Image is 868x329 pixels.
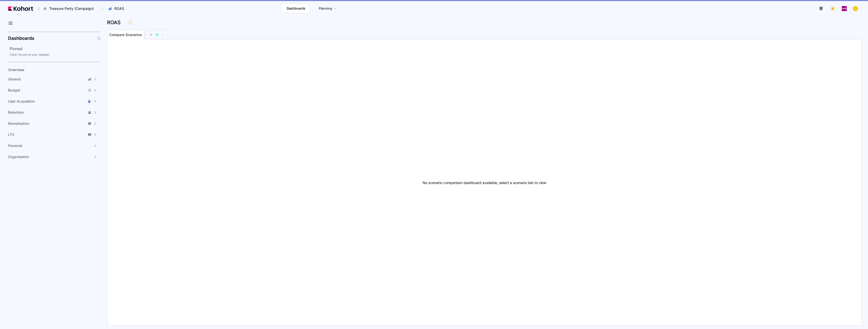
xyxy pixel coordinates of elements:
[7,66,92,74] a: Overview
[40,4,99,13] button: Treasure Party (Campaign)
[8,99,35,104] span: User Acquisition
[101,7,104,11] span: ›
[313,4,342,13] a: Planning
[319,6,332,11] span: Planning
[8,154,29,159] span: Organisation
[34,6,39,11] span: /
[8,121,29,126] span: Monetisation
[8,36,34,41] h2: Dashboards
[105,4,129,13] button: ROAS
[8,6,33,11] img: Kohort logo
[8,68,24,72] span: Overview
[10,46,101,52] h2: Pinned
[8,77,21,82] span: General
[107,39,862,326] div: No scenario comparison dashboard available, select a scenario tab to view
[109,33,142,37] span: Compare Scenarios
[8,88,20,93] span: Budget
[114,6,124,11] span: ROAS
[287,6,305,11] span: Dashboards
[49,6,94,11] span: Treasure Party (Campaign)
[281,4,310,13] a: Dashboards
[8,132,15,137] span: LTV
[107,20,124,25] h3: ROAS
[10,53,101,57] div: Click to pin to your sidebar.
[842,6,847,11] img: logo_PlayQ_20230721100321046856.png
[8,110,24,115] span: Retention
[8,143,22,148] span: Personal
